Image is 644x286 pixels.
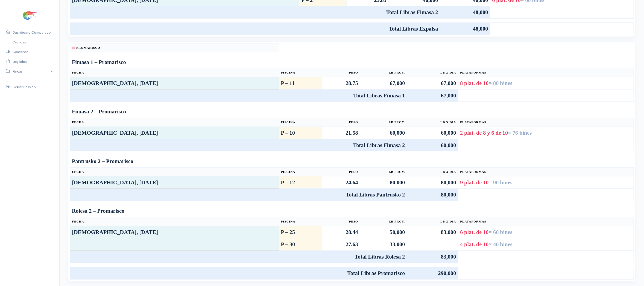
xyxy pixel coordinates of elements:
[360,127,407,139] td: 60,000
[279,217,322,226] th: Piscina
[279,68,322,77] th: Piscina
[70,77,279,89] td: [DEMOGRAPHIC_DATA], [DATE]
[322,118,360,127] th: Peso
[407,68,458,77] th: Lb x Dia
[460,79,632,87] div: 8 plat. de 10
[279,77,322,89] td: P – 11
[440,6,490,19] td: 48,000
[360,118,407,127] th: Lb Proy.
[70,118,279,127] th: Fecha
[440,23,490,35] td: 48,000
[70,176,279,189] td: [DEMOGRAPHIC_DATA], [DATE]
[489,179,512,185] span: = 90 bines
[407,226,458,251] td: 83,000
[70,226,279,251] td: [DEMOGRAPHIC_DATA], [DATE]
[279,226,322,238] td: P – 25
[70,205,634,217] td: Rolesa 2 – Promarisco
[322,176,360,189] td: 24.64
[70,6,440,19] td: Total Libras Fimasa 2
[407,189,458,201] td: 80,000
[279,238,322,251] td: P – 30
[407,267,458,279] td: 290,000
[70,155,634,167] td: Pantrusko 2 – Promarisco
[322,226,360,238] td: 28.44
[360,68,407,77] th: Lb Proy.
[407,118,458,127] th: Lb x Dia
[70,217,279,226] th: Fecha
[279,118,322,127] th: Piscina
[407,139,458,151] td: 60,000
[279,127,322,139] td: P – 10
[489,241,512,247] span: = 40 bines
[322,77,360,89] td: 28.75
[407,168,458,176] th: Lb x Dia
[458,168,634,176] th: Plataformas
[70,106,634,118] td: Fimasa 2 – Promarisco
[70,127,279,139] td: [DEMOGRAPHIC_DATA], [DATE]
[70,56,634,68] td: Fimasa 1 – Promarisco
[489,80,512,86] span: = 80 bines
[360,217,407,226] th: Lb Proy.
[70,139,407,151] td: Total Libras Fimasa 2
[70,251,407,263] td: Total Libras Rolesa 2
[70,89,407,102] td: Total Libras Fimasa 1
[460,129,632,137] div: 2 plat. de 8 y 6 de 10
[360,176,407,189] td: 80,000
[70,168,279,176] th: Fecha
[508,130,532,136] span: = 76 bines
[407,127,458,139] td: 60,000
[322,238,360,251] td: 27.63
[458,217,634,226] th: Plataformas
[322,127,360,139] td: 21.58
[360,77,407,89] td: 67,000
[407,77,458,89] td: 67,000
[360,238,407,251] td: 33,000
[70,189,407,201] td: Total Libras Pantrusko 2
[360,168,407,176] th: Lb Proy.
[360,226,407,238] td: 50,000
[322,68,360,77] th: Peso
[70,23,440,35] td: Total Libras Expalsa
[460,228,632,236] div: 6 plat. de 10
[460,178,632,187] div: 9 plat. de 10
[407,89,458,102] td: 67,000
[322,217,360,226] th: Peso
[322,168,360,176] th: Peso
[460,240,632,249] div: 4 plat. de 10
[458,68,634,77] th: Plataformas
[279,176,322,189] td: P – 12
[279,168,322,176] th: Piscina
[70,43,279,52] th: Promarisco
[489,229,512,235] span: = 60 bines
[407,176,458,189] td: 80,000
[407,251,458,263] td: 83,000
[70,68,279,77] th: Fecha
[458,118,634,127] th: Plataformas
[407,217,458,226] th: Lb x Dia
[70,267,407,279] td: Total Libras Promarisco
